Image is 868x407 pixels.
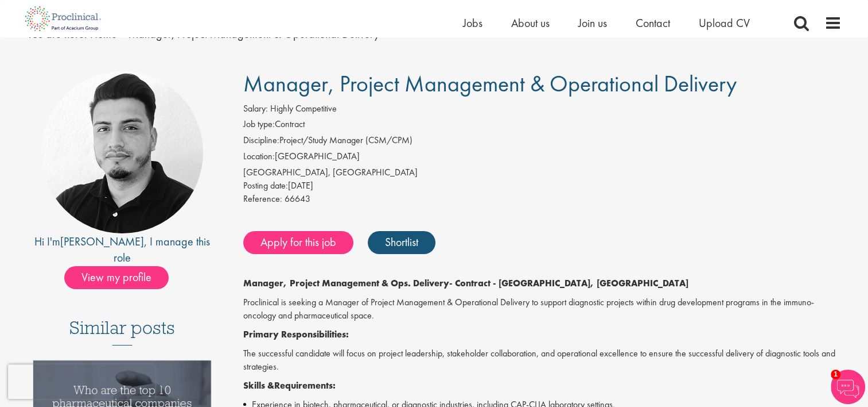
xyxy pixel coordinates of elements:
[578,16,607,30] a: Join us
[243,328,349,340] strong: Primary Responsibilities:
[831,370,865,404] img: Chatbot
[699,16,750,30] a: Upload CV
[511,16,550,30] a: About us
[243,379,274,391] strong: Skills &
[27,233,218,266] div: Hi I'm , I manage this role
[274,379,336,391] strong: Requirements:
[243,150,842,166] li: [GEOGRAPHIC_DATA]
[243,277,449,289] strong: Manager, Project Management & Ops. Delivery
[243,347,842,374] p: The successful candidate will focus on project leadership, stakeholder collaboration, and operati...
[463,16,482,30] a: Jobs
[64,268,180,283] a: View my profile
[64,266,169,289] span: View my profile
[243,231,353,254] a: Apply for this job
[243,166,842,179] div: [GEOGRAPHIC_DATA], [GEOGRAPHIC_DATA]
[831,370,840,379] span: 1
[8,364,155,399] iframe: reCAPTCHA
[243,150,275,163] label: Location:
[285,193,310,205] span: 66643
[368,231,435,254] a: Shortlist
[449,277,688,289] strong: - Contract - [GEOGRAPHIC_DATA], [GEOGRAPHIC_DATA]
[243,118,842,134] li: Contract
[243,118,275,131] label: Job type:
[243,179,842,193] div: [DATE]
[243,134,279,147] label: Discipline:
[243,296,842,322] p: Proclinical is seeking a Manager of Project Management & Operational Delivery to support diagnost...
[60,234,144,249] a: [PERSON_NAME]
[243,179,288,191] span: Posting date:
[636,16,670,30] a: Contact
[243,134,842,150] li: Project/Study Manager (CSM/CPM)
[41,71,203,233] img: imeage of recruiter Anderson Maldonado
[69,318,175,345] h3: Similar posts
[243,69,737,98] span: Manager, Project Management & Operational Delivery
[243,193,282,206] label: Reference:
[270,102,337,114] span: Highly Competitive
[243,102,268,116] label: Salary:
